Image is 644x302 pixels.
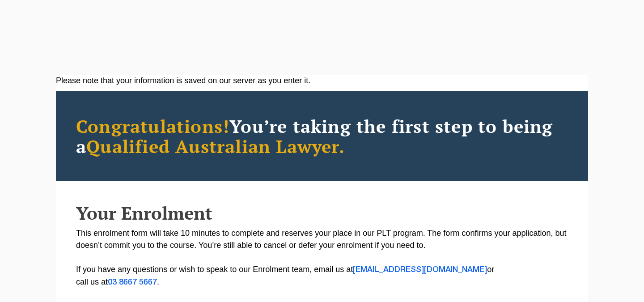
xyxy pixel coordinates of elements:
span: Congratulations! [76,114,229,138]
a: [EMAIL_ADDRESS][DOMAIN_NAME] [353,266,487,273]
p: This enrolment form will take 10 minutes to complete and reserves your place in our PLT program. ... [76,227,568,289]
h2: Your Enrolment [76,203,568,223]
span: Qualified Australian Lawyer. [86,134,345,158]
h2: You’re taking the first step to being a [76,116,568,156]
div: Please note that your information is saved on our server as you enter it. [56,75,588,87]
a: 03 8667 5667 [108,279,157,286]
